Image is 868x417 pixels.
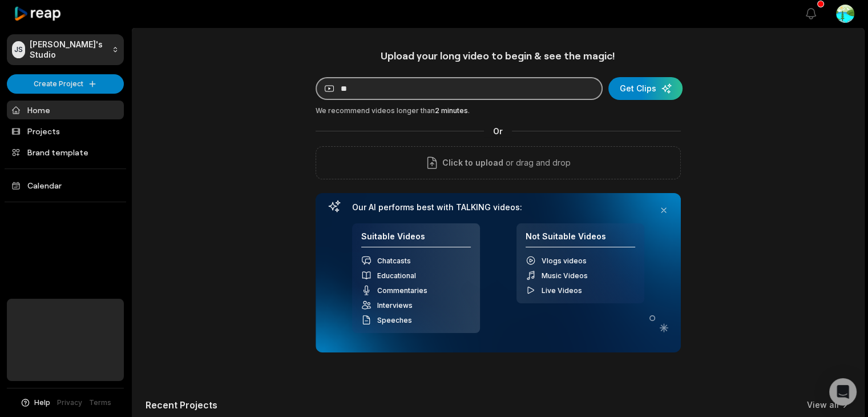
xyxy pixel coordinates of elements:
[542,256,587,265] span: Vlogs videos
[20,398,50,408] button: Help
[377,256,411,265] span: Chatcasts
[608,77,683,100] button: Get Clips
[829,378,857,406] div: Open Intercom Messenger
[34,398,50,408] span: Help
[57,398,82,408] a: Privacy
[484,125,512,137] span: Or
[30,39,107,60] p: [PERSON_NAME]'s Studio
[377,301,413,310] span: Interviews
[316,49,681,62] h1: Upload your long video to begin & see the magic!
[377,271,416,280] span: Educational
[352,202,644,212] h3: Our AI performs best with TALKING videos:
[7,101,124,119] a: Home
[146,399,217,411] h2: Recent Projects
[7,143,124,162] a: Brand template
[807,399,839,411] a: View all
[435,106,468,115] span: 2 minutes
[542,286,582,295] span: Live Videos
[7,122,124,141] a: Projects
[442,156,503,170] span: Click to upload
[7,74,124,94] button: Create Project
[12,41,25,58] div: JS
[89,398,111,408] a: Terms
[7,176,124,195] a: Calendar
[377,316,412,324] span: Speeches
[503,156,571,170] p: or drag and drop
[542,271,588,280] span: Music Videos
[526,231,635,248] h4: Not Suitable Videos
[377,286,427,295] span: Commentaries
[316,106,681,116] div: We recommend videos longer than .
[361,231,471,248] h4: Suitable Videos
